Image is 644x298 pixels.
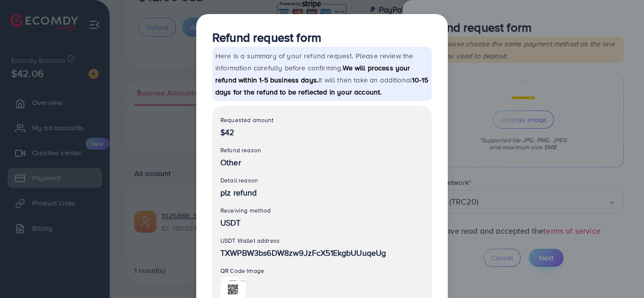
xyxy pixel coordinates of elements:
p: QR Code Image [220,265,424,277]
span: 10-15 days for the refund to be reflected in your account. [215,75,428,97]
p: TXWPBW3bs6DW8zw9JzFcX51EkgbUUuqeUg [220,247,424,259]
p: USDT Wallet address [220,235,424,247]
span: We will process your refund within 1-5 business days. [215,63,411,85]
p: Requested amount [220,114,424,126]
iframe: Chat [601,253,636,290]
p: Detail reason [220,174,424,186]
p: Other [220,156,424,168]
p: plz refund [220,186,424,198]
p: USDT [220,217,424,229]
p: $42 [220,126,424,138]
h3: Refund request form [212,30,432,45]
p: Refund reason [220,144,424,156]
p: Here is a summary of your refund request. Please review the information carefully before confirmi... [212,47,432,101]
p: Receiving method [220,205,424,217]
